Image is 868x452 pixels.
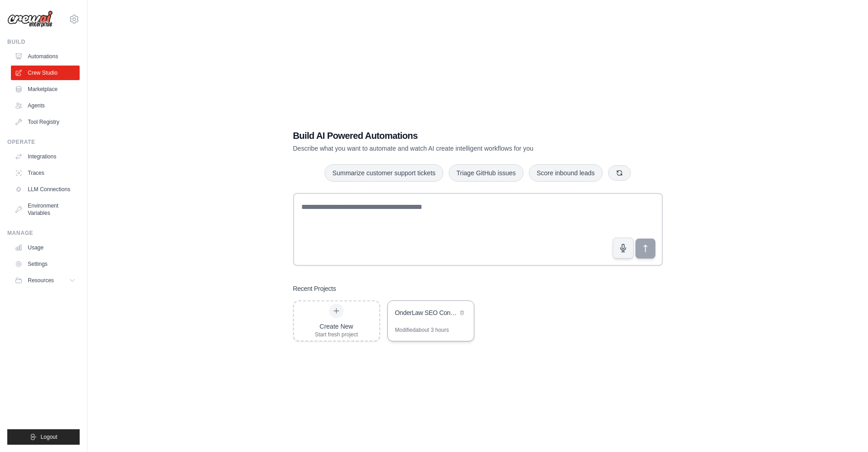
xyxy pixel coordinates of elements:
button: Resources [11,273,80,288]
a: Marketplace [11,82,80,96]
div: Manage [7,229,80,237]
span: Logout [41,433,57,441]
h1: Build AI Powered Automations [293,129,599,142]
button: Score inbound leads [529,164,603,182]
button: Logout [7,429,80,445]
button: Get new suggestions [608,165,631,181]
div: Start fresh project [315,331,358,338]
img: Logo [7,10,53,28]
button: Delete project [457,308,467,317]
a: Environment Variables [11,198,80,220]
iframe: Chat Widget [822,408,868,452]
a: Crew Studio [11,66,80,80]
button: Click to speak your automation idea [613,238,634,259]
div: Modified about 3 hours [395,326,449,334]
a: Traces [11,166,80,180]
a: LLM Connections [11,182,80,197]
a: Usage [11,240,80,255]
button: Triage GitHub issues [449,164,523,182]
div: Operate [7,138,80,146]
div: Build [7,38,80,46]
span: Resources [28,277,54,284]
a: Agents [11,98,80,113]
button: Summarize customer support tickets [325,164,443,182]
div: Create New [315,322,358,331]
a: Settings [11,257,80,271]
a: Integrations [11,149,80,164]
h3: Recent Projects [293,284,336,293]
a: Tool Registry [11,115,80,129]
p: Describe what you want to automate and watch AI create intelligent workflows for you [293,144,599,153]
div: OnderLaw SEO Content System [395,308,457,317]
a: Automations [11,49,80,64]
